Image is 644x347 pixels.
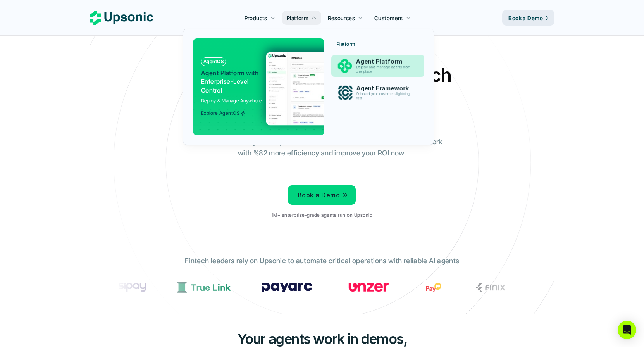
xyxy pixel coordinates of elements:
[356,92,413,100] p: Onboard your customers lightning fast
[196,136,448,159] p: From onboarding to compliance to settlement to autonomous control. Work with %82 more efficiency ...
[356,58,415,65] p: Agent Platform
[502,10,554,26] a: Book a Demo
[240,11,280,25] a: Products
[245,14,267,22] p: Products
[287,14,308,22] p: Platform
[508,14,543,22] p: Book a Demo
[288,185,356,205] a: Book a Demo
[201,110,245,116] span: Explore AgentOS
[356,85,414,92] p: Agent Framework
[201,110,239,116] p: Explore AgentOS
[328,14,355,22] p: Resources
[374,14,403,22] p: Customers
[201,69,258,77] span: Agent Platform with
[203,59,224,64] p: AgentOS
[298,190,340,201] p: Book a Demo
[356,65,414,74] p: Deploy and manage agents from one place
[201,97,262,104] p: Deploy & Manage Anywhere
[337,41,355,47] p: Platform
[193,38,324,135] a: AgentOSAgent Platform withEnterprise-Level ControlDeploy & Manage AnywhereExplore AgentOS
[185,256,459,267] p: Fintech leaders rely on Upsonic to automate critical operations with reliable AI agents
[272,212,372,218] p: 1M+ enterprise-grade agents run on Upsonic
[201,69,260,95] p: Enterprise-Level Control
[618,321,636,339] div: Open Intercom Messenger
